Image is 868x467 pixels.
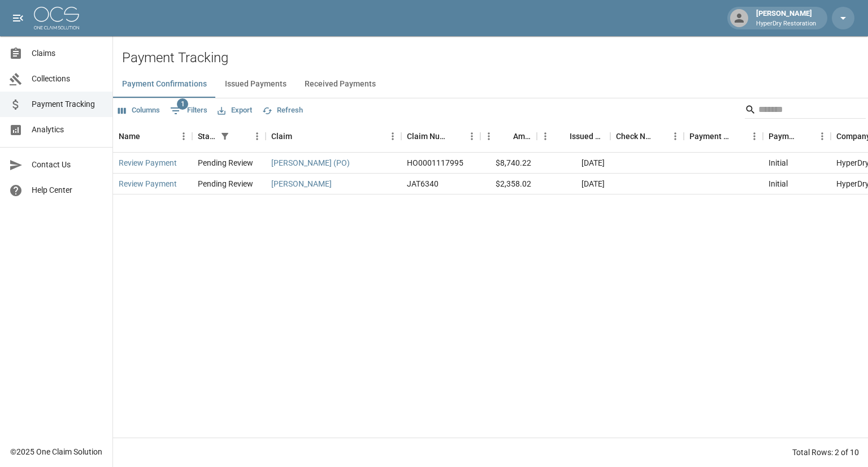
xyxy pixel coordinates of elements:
a: Review Payment [119,178,177,189]
span: Analytics [32,124,103,136]
div: $8,740.22 [480,153,537,174]
button: Sort [292,128,308,144]
div: Status [198,120,217,152]
div: Name [113,120,192,152]
img: ocs-logo-white-transparent.png [34,7,79,29]
div: [PERSON_NAME] [752,8,821,28]
span: Payment Tracking [32,98,103,110]
a: Review Payment [119,157,177,168]
span: Contact Us [32,159,103,171]
div: 1 active filter [217,128,233,144]
p: HyperDry Restoration [756,19,816,29]
button: Received Payments [296,71,385,98]
div: Payment Type [769,120,798,152]
button: Select columns [115,102,163,119]
div: Check Number [610,120,684,152]
div: Search [745,101,866,121]
div: Total Rows: 2 of 10 [792,447,859,458]
button: Sort [554,128,570,144]
div: Pending Review [198,178,253,189]
div: Initial [769,157,788,168]
span: Collections [32,73,103,85]
span: 1 [177,98,188,110]
button: Menu [384,128,401,145]
div: Claim [271,120,292,152]
button: Menu [175,128,192,145]
button: Sort [730,128,746,144]
div: Claim Number [407,120,448,152]
div: © 2025 One Claim Solution [10,446,102,457]
div: Check Number [616,120,651,152]
div: Amount [513,120,531,152]
span: Claims [32,47,103,59]
button: Menu [667,128,684,145]
div: Status [192,120,266,152]
button: Sort [233,128,249,144]
button: Sort [497,128,513,144]
div: [DATE] [537,174,610,194]
a: [PERSON_NAME] [271,178,332,189]
button: Payment Confirmations [113,71,216,98]
div: Payment Type [763,120,831,152]
button: Menu [463,128,480,145]
button: Sort [140,128,156,144]
button: Issued Payments [216,71,296,98]
div: [DATE] [537,153,610,174]
button: Menu [480,128,497,145]
div: Amount [480,120,537,152]
div: Issued Date [537,120,610,152]
button: open drawer [7,7,29,29]
div: Pending Review [198,157,253,168]
button: Refresh [259,102,306,119]
button: Menu [249,128,266,145]
button: Menu [746,128,763,145]
button: Sort [448,128,463,144]
div: Initial [769,178,788,189]
div: $2,358.02 [480,174,537,194]
button: Menu [814,128,831,145]
button: Sort [798,128,814,144]
a: [PERSON_NAME] (PO) [271,157,350,168]
button: Show filters [167,102,210,120]
div: Issued Date [570,120,605,152]
div: Claim Number [401,120,480,152]
button: Show filters [217,128,233,144]
div: Payment Method [684,120,763,152]
span: Help Center [32,184,103,196]
div: dynamic tabs [113,71,868,98]
div: HO0001117995 [407,157,463,168]
button: Sort [651,128,667,144]
h2: Payment Tracking [122,50,868,66]
button: Menu [537,128,554,145]
div: Claim [266,120,401,152]
div: Payment Method [689,120,730,152]
button: Export [215,102,255,119]
div: JAT6340 [407,178,439,189]
div: Name [119,120,140,152]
